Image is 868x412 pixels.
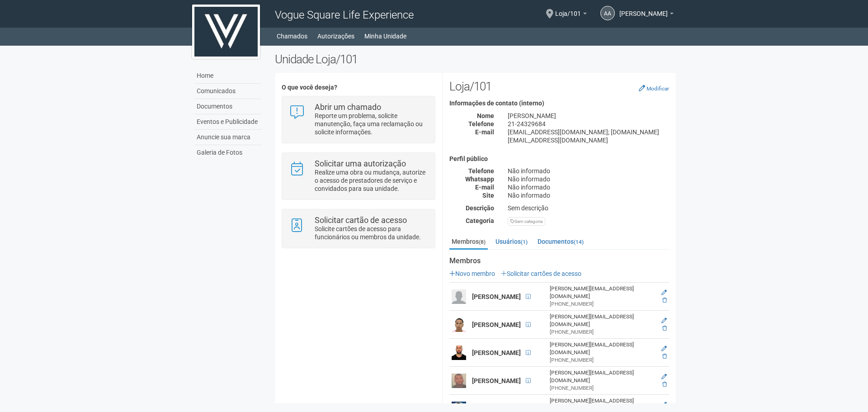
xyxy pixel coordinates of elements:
div: Não informado [501,167,676,175]
strong: [PERSON_NAME] [472,321,521,328]
div: Não informado [501,191,676,199]
div: [PHONE_NUMBER] [550,328,653,336]
div: Sem descrição [501,204,676,212]
a: Abrir um chamado Reporte um problema, solicite manutenção, faça uma reclamação ou solicite inform... [289,103,428,136]
div: [PERSON_NAME] [501,112,676,120]
strong: Telefone [468,120,494,128]
strong: [PERSON_NAME] [472,293,521,300]
span: Vogue Square Life Experience [275,9,414,21]
strong: E-mail [475,184,494,191]
div: [PHONE_NUMBER] [550,300,653,308]
a: Editar membro [661,346,667,352]
a: Excluir membro [662,297,667,303]
a: Documentos [194,99,261,114]
a: Excluir membro [662,353,667,360]
img: user.png [452,289,466,304]
strong: [PERSON_NAME] [472,377,521,384]
a: Documentos(14) [535,235,586,248]
a: Excluir membro [662,381,667,388]
img: user.png [452,317,466,332]
div: Sem categoria [508,217,545,226]
span: Antonio Adolpho Souza [619,1,668,17]
span: Loja/101 [555,1,581,17]
p: Reporte um problema, solicite manutenção, faça uma reclamação ou solicite informações. [315,112,428,136]
a: Galeria de Fotos [194,145,261,160]
a: Minha Unidade [364,30,406,43]
strong: Whatsapp [465,175,494,183]
strong: Nome [477,112,494,119]
strong: Solicitar cartão de acesso [315,215,407,225]
strong: Categoria [466,217,494,224]
div: [PERSON_NAME][EMAIL_ADDRESS][DOMAIN_NAME] [550,341,653,356]
a: Eventos e Publicidade [194,114,261,130]
h4: Informações de contato (interno) [449,100,669,107]
div: Não informado [501,175,676,183]
strong: Descrição [466,204,494,212]
div: 21-24329684 [501,120,676,128]
a: AA [600,6,615,20]
h4: Perfil público [449,156,669,162]
a: Membros(8) [449,235,488,250]
div: [PHONE_NUMBER] [550,384,653,392]
div: [PERSON_NAME][EMAIL_ADDRESS][DOMAIN_NAME] [550,313,653,328]
small: (1) [521,239,528,245]
strong: Membros [449,257,669,265]
a: Loja/101 [555,11,587,19]
strong: Site [482,192,494,199]
a: Solicitar cartões de acesso [501,270,581,277]
strong: E-mail [475,128,494,136]
a: Modificar [639,85,669,92]
a: Excluir membro [662,325,667,331]
a: Autorizações [317,30,354,43]
a: Comunicados [194,84,261,99]
img: logo.jpg [192,5,260,59]
a: Editar membro [661,402,667,408]
img: user.png [452,374,466,388]
a: Editar membro [661,289,667,296]
div: [PHONE_NUMBER] [550,356,653,364]
strong: Telefone [468,167,494,175]
h2: Unidade Loja/101 [275,52,676,66]
img: user.png [452,346,466,360]
small: (14) [574,239,584,245]
div: [PERSON_NAME][EMAIL_ADDRESS][DOMAIN_NAME] [550,369,653,384]
p: Realize uma obra ou mudança, autorize o acesso de prestadores de serviço e convidados para sua un... [315,168,428,193]
a: Anuncie sua marca [194,130,261,145]
small: Modificar [646,85,669,92]
h4: O que você deseja? [282,84,435,91]
small: (8) [479,239,486,245]
p: Solicite cartões de acesso para funcionários ou membros da unidade. [315,225,428,241]
h2: Loja/101 [449,80,669,93]
a: Solicitar cartão de acesso Solicite cartões de acesso para funcionários ou membros da unidade. [289,216,428,241]
a: Editar membro [661,317,667,324]
a: Chamados [277,30,307,43]
div: [PERSON_NAME][EMAIL_ADDRESS][DOMAIN_NAME] [550,285,653,300]
a: Solicitar uma autorização Realize uma obra ou mudança, autorize o acesso de prestadores de serviç... [289,160,428,193]
a: Novo membro [449,270,495,277]
a: Home [194,68,261,84]
a: Usuários(1) [493,235,530,248]
strong: [PERSON_NAME] [472,349,521,356]
div: [EMAIL_ADDRESS][DOMAIN_NAME]; [DOMAIN_NAME][EMAIL_ADDRESS][DOMAIN_NAME] [501,128,676,144]
a: [PERSON_NAME] [619,11,674,19]
a: Editar membro [661,374,667,380]
div: Não informado [501,183,676,191]
strong: Abrir um chamado [315,102,381,112]
strong: Solicitar uma autorização [315,159,406,168]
